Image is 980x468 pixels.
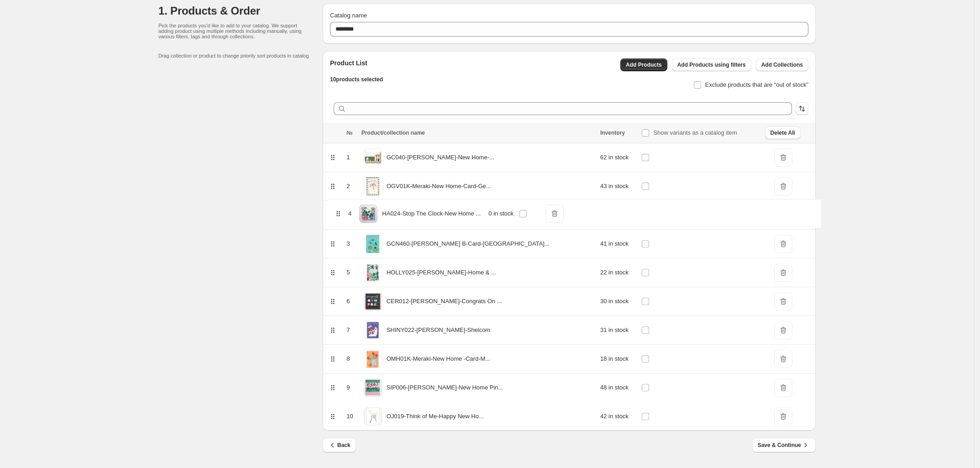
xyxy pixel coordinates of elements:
p: Pick the products you'd like to add to your catalog. We support adding product using multiple met... [158,23,304,39]
button: Save & Continue [752,438,816,452]
button: Back [323,438,356,452]
span: 5 [346,269,350,276]
td: 41 in stock [597,230,639,258]
p: SHINY022-[PERSON_NAME]-Shelcom [387,326,491,335]
h2: Product List [330,58,383,68]
td: 22 in stock [597,258,639,287]
span: 3 [346,240,350,247]
span: 10 products selected [330,76,383,83]
p: CER012-[PERSON_NAME]-Congrats On ... [387,297,502,306]
td: 30 in stock [597,287,639,316]
span: 9 [346,384,350,391]
span: Add Products using filters [677,61,746,68]
p: GC040-[PERSON_NAME]-New Home-... [387,153,494,162]
p: SIP006-[PERSON_NAME]-New Home Pin... [387,383,503,392]
p: OMH01K-Meraki-New Home -Card-M... [387,354,491,363]
span: 2 [346,183,350,189]
span: Product/collection name [362,130,425,136]
span: Catalog name [330,12,367,19]
td: 31 in stock [597,316,639,345]
h1: 1. Products & Order [158,4,323,18]
span: 7 [346,326,350,333]
button: Delete All [765,126,801,139]
img: TOM-OJ019.jpg [364,407,382,426]
button: Add Products [620,58,667,71]
p: GCN460-[PERSON_NAME] B-Card-[GEOGRAPHIC_DATA]... [387,239,550,248]
p: OJ019-Think of Me-Happy New Ho... [387,412,484,421]
span: Add Collections [761,61,803,68]
td: 43 in stock [597,172,639,201]
td: 62 in stock [597,143,639,172]
img: download_cf305050-15d1-4629-a0d1-b708d6dddc56.jpg [364,292,382,310]
span: 1 [346,154,350,161]
p: Drag collection or product to change priority sort products in catalog [158,53,323,58]
span: 6 [346,298,350,305]
p: OGV01K-Meraki-New Home-Card-Ge... [387,182,491,191]
span: 8 [346,355,350,362]
button: Add Products using filters [672,58,751,71]
span: № [346,130,352,136]
img: download_5d461efe-2aa5-44e2-908b-b37bab608a64.jpg [364,263,382,282]
span: 10 [346,413,353,420]
span: Back [328,441,351,450]
button: Add Collections [756,58,808,71]
td: 42 in stock [597,402,639,431]
td: 48 in stock [597,373,639,402]
span: Show variants as a catalog item [653,129,737,136]
td: 18 in stock [597,345,639,373]
span: Add Products [626,61,662,68]
span: Delete All [770,129,795,137]
div: Inventory [600,129,636,137]
img: download_f60d5aa0-f88c-4495-a90f-87ec52f93d79.jpg [364,148,382,167]
span: Exclude products that are “out of stock” [705,81,808,88]
img: CAG-SIP006.jpg [364,379,382,397]
span: Save & Continue [758,441,810,450]
p: HOLLY025-[PERSON_NAME]-Home & ... [387,268,496,277]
